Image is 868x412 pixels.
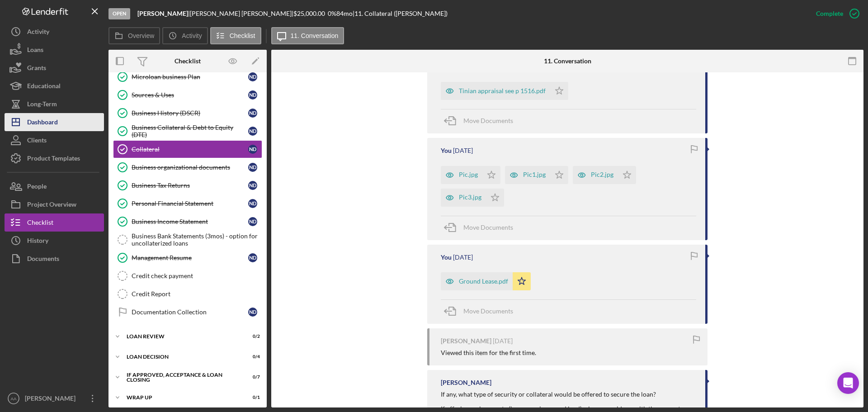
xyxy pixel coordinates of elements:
button: Grants [5,59,104,77]
div: N D [248,181,257,190]
div: [PERSON_NAME] [PERSON_NAME] | [190,10,293,17]
div: Pic2.jpg [591,171,613,178]
div: 84 mo [336,10,353,17]
a: Personal Financial StatementND [113,194,262,213]
div: Sources & Uses [132,91,248,99]
span: Move Documents [463,223,513,231]
div: N D [248,72,257,81]
button: Move Documents [441,109,522,132]
button: Tinian appraisal see p 1516.pdf [441,82,568,100]
button: Move Documents [441,216,522,239]
div: Complete [816,5,843,23]
a: Business organizational documentsND [113,158,262,176]
div: Loan decision [127,354,237,360]
div: Credit Report [132,290,262,298]
div: Pic3.jpg [459,194,481,201]
div: Documentation Collection [132,308,248,316]
div: Loan Review [127,334,237,339]
a: Microloan business PlanND [113,68,262,86]
button: Pic2.jpg [573,166,636,184]
div: Credit check payment [132,272,262,279]
a: Credit check payment [113,267,262,285]
div: 0 / 4 [244,354,260,360]
div: N D [248,253,257,262]
span: Move Documents [463,117,513,124]
text: AA [11,396,17,401]
div: 0 / 7 [244,374,260,380]
button: Loans [5,41,104,59]
div: Loans [27,41,43,61]
a: CollateralND [113,140,262,158]
div: N D [248,199,257,208]
button: Activity [162,27,208,44]
div: Collateral [132,146,248,153]
div: Business Collateral & Debt to Equity (DTE) [132,124,248,138]
b: [PERSON_NAME] [137,9,188,17]
div: 11. Conversation [544,57,591,65]
div: 0 / 1 [244,395,260,400]
div: Project Overview [27,195,76,216]
button: Project Overview [5,195,104,213]
div: N D [248,308,257,317]
button: Educational [5,77,104,95]
div: Documents [27,250,59,270]
div: Business Bank Statements (3mos) - option for uncollaterized loans [132,232,262,247]
a: Activity [5,23,104,41]
div: Business Income Statement [132,218,248,225]
label: Overview [128,32,154,39]
button: Pic3.jpg [441,189,504,207]
span: Move Documents [463,307,513,315]
a: Management ResumeND [113,249,262,267]
button: Product Templates [5,149,104,167]
button: AA[PERSON_NAME] [5,389,104,407]
div: N D [248,127,257,136]
div: | 11. Collateral ([PERSON_NAME]) [353,10,448,17]
button: Dashboard [5,113,104,131]
div: Viewed this item for the first time. [441,349,536,356]
div: N D [248,145,257,154]
time: 2025-07-17 21:23 [453,147,473,154]
button: 11. Conversation [271,27,344,44]
div: | [137,10,190,17]
div: Long-Term [27,95,57,115]
button: Overview [108,27,160,44]
a: Business Collateral & Debt to Equity (DTE)ND [113,122,262,140]
label: Checklist [230,32,255,39]
div: Business History (DSCR) [132,109,248,117]
div: Dashboard [27,113,58,133]
div: If approved, acceptance & loan closing [127,372,237,383]
label: 11. Conversation [291,32,339,39]
div: Microloan business Plan [132,73,248,81]
time: 2025-07-17 21:18 [453,254,473,261]
div: Checklist [27,213,53,234]
div: Pic1.jpg [523,171,546,178]
div: [PERSON_NAME] [441,379,491,386]
div: 0 % [328,10,336,17]
label: Activity [182,32,202,39]
button: Ground Lease.pdf [441,272,531,290]
button: Clients [5,131,104,149]
div: Product Templates [27,149,80,170]
div: Ground Lease.pdf [459,278,508,285]
div: [PERSON_NAME] [23,389,81,410]
a: Business Income StatementND [113,213,262,231]
div: Open [108,8,130,19]
div: Business organizational documents [132,164,248,171]
div: Personal Financial Statement [132,200,248,207]
div: Clients [27,131,47,152]
div: You [441,147,452,154]
div: Grants [27,59,46,79]
time: 2025-07-15 22:42 [493,337,513,345]
button: Move Documents [441,300,522,322]
button: History [5,232,104,250]
div: N D [248,109,257,118]
a: Business Bank Statements (3mos) - option for uncollaterized loans [113,231,262,249]
button: Long-Term [5,95,104,113]
a: Business Tax ReturnsND [113,176,262,194]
